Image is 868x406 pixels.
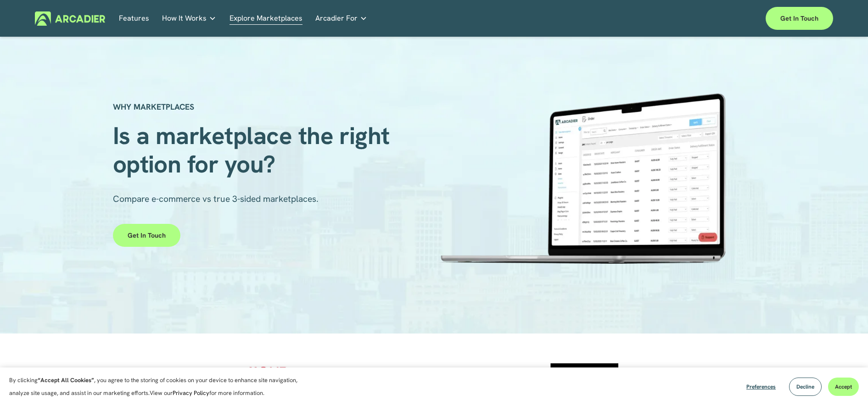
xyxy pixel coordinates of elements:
button: Accept [828,378,859,396]
img: Arcadier [35,11,105,26]
a: Get in touch [766,7,833,30]
span: Is a marketplace the right option for you? [113,120,396,180]
strong: “Accept All Cookies” [38,376,94,384]
span: Preferences [746,383,776,390]
strong: WHY MARKETPLACES [113,101,194,112]
a: Get in touch [113,224,180,247]
a: folder dropdown [315,11,367,26]
span: Arcadier For [315,12,358,25]
span: How It Works [162,12,207,25]
a: Explore Marketplaces [230,11,302,26]
span: Accept [835,383,852,390]
span: Decline [796,383,814,390]
button: Preferences [739,378,783,396]
a: Privacy Policy [173,389,209,397]
a: folder dropdown [162,11,216,26]
a: Features [119,11,149,26]
span: Compare e-commerce vs true 3-sided marketplaces. [113,193,319,205]
button: Decline [789,378,822,396]
p: By clicking , you agree to the storing of cookies on your device to enhance site navigation, anal... [9,374,308,400]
